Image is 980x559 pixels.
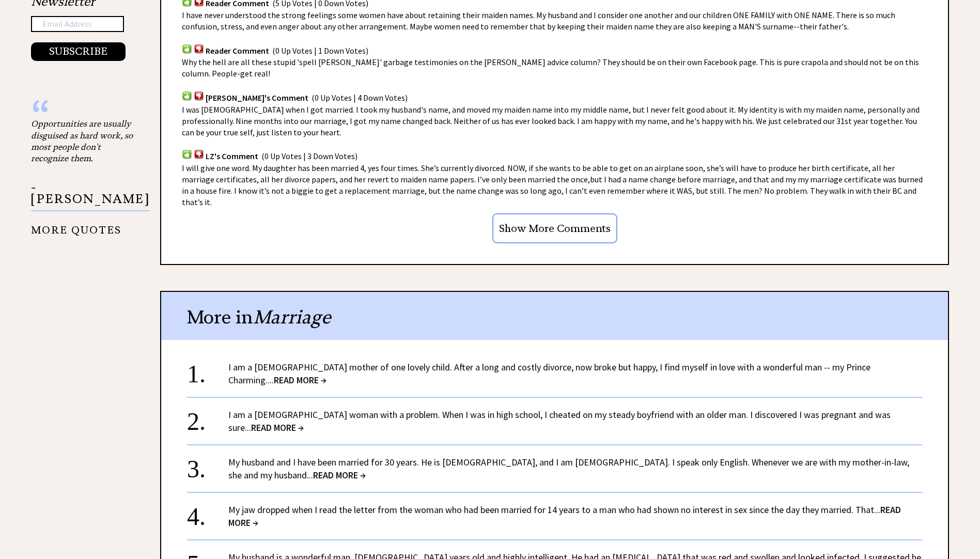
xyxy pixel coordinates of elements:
span: (0 Up Votes | 3 Down Votes) [261,151,357,161]
div: 1. [187,361,228,380]
a: I am a [DEMOGRAPHIC_DATA] mother of one lovely child. After a long and costly divorce, now broke ... [228,361,870,386]
a: MORE QUOTES [31,216,121,236]
span: (0 Up Votes | 1 Down Votes) [272,45,368,56]
span: LZ's Comment [206,151,258,161]
input: Show More Comments [492,213,617,243]
span: I will give one word. My daughter has been married 4, yes four times. She’s currently divorced. N... [182,163,923,207]
span: Reader Comment [206,45,269,56]
input: Email Address [31,16,124,33]
span: READ MORE → [251,422,304,433]
img: votup.png [182,149,192,159]
img: votup.png [182,91,192,101]
div: 3. [187,456,228,475]
span: Why the hell are all these stupid 'spell [PERSON_NAME]' garbage testimonies on the [PERSON_NAME] ... [182,57,919,79]
span: (0 Up Votes | 4 Down Votes) [312,92,408,103]
span: READ MORE → [228,504,901,529]
button: SUBSCRIBE [31,42,126,61]
a: My husband and I have been married for 30 years. He is [DEMOGRAPHIC_DATA], and I am [DEMOGRAPHIC_... [228,456,909,481]
span: READ MORE → [274,374,326,386]
a: I am a [DEMOGRAPHIC_DATA] woman with a problem. When I was in high school, I cheated on my steady... [228,409,891,433]
span: READ MORE → [313,469,366,481]
img: votdown.png [194,149,204,159]
span: Marriage [253,305,331,329]
div: More in [161,292,948,340]
img: votdown.png [194,44,204,54]
img: votdown.png [194,91,204,101]
div: 2. [187,408,228,427]
div: Opportunities are usually disguised as hard work, so most people don't recognize them. [31,118,134,164]
a: My jaw dropped when I read the letter from the woman who had been married for 14 years to a man w... [228,504,901,529]
div: “ [31,107,134,118]
span: I was [DEMOGRAPHIC_DATA] when I got married. I took my husband's name, and moved my maiden name i... [182,104,920,137]
div: 4. [187,503,228,522]
p: - [PERSON_NAME] [31,182,149,211]
img: votup.png [182,44,192,54]
span: [PERSON_NAME]'s Comment [206,92,308,103]
span: I have never understood the strong feelings some women have about retaining their maiden names. M... [182,10,895,32]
